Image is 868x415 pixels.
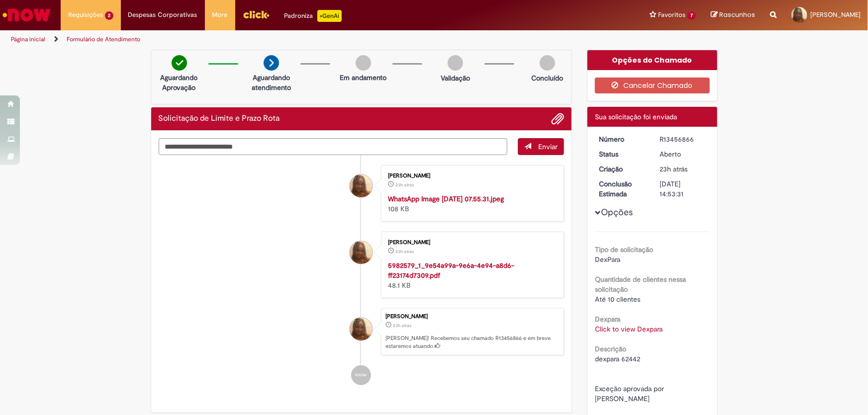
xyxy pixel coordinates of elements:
[388,194,504,203] a: WhatsApp Image [DATE] 07.55.31.jpeg
[660,179,706,199] div: [DATE] 14:53:31
[595,325,663,333] a: Click to view Dexpara
[395,249,414,254] time: 28/08/2025 10:52:08
[393,323,411,329] time: 28/08/2025 10:53:27
[595,295,640,304] span: Até 10 clientes
[595,78,710,93] button: Cancelar Chamado
[540,55,555,71] img: img-circle-grey.png
[159,155,565,396] ul: Histórico de tíquete
[660,149,706,159] div: Aberto
[810,10,861,19] span: [PERSON_NAME]
[356,55,371,71] img: img-circle-grey.png
[172,55,187,71] img: check-circle-green.png
[350,241,373,264] div: Maria Luiza Pereira Dos Santos
[155,73,203,92] p: Aguardando Aprovação
[388,260,554,290] div: 48.1 KB
[340,73,386,83] p: Em andamento
[660,165,688,173] time: 28/08/2025 10:53:27
[395,182,414,188] time: 28/08/2025 10:52:45
[591,164,653,174] dt: Criação
[128,10,197,20] span: Despesas Corporativas
[11,35,45,43] a: Página inicial
[243,7,270,22] img: click_logo_yellow_360x200.png
[212,10,228,20] span: More
[159,114,280,123] h2: Solicitação de Limite e Prazo Rota Histórico de tíquete
[159,308,565,356] li: Maria Luiza Pereira Dos Santos
[711,10,755,20] a: Rascunhos
[687,11,696,20] span: 7
[441,73,470,83] p: Validação
[719,10,755,19] span: Rascunhos
[350,318,373,340] div: Maria Luiza Pereira Dos Santos
[595,112,677,121] span: Sua solicitação foi enviada
[660,134,706,144] div: R13456866
[386,314,559,320] div: [PERSON_NAME]
[518,138,564,155] button: Enviar
[317,10,342,22] p: +GenAi
[395,182,414,188] span: 23h atrás
[68,10,103,20] span: Requisições
[386,334,559,350] p: [PERSON_NAME]! Recebemos seu chamado R13456866 e em breve estaremos atuando.
[591,134,653,144] dt: Número
[247,73,295,92] p: Aguardando atendimento
[105,11,113,20] span: 2
[1,5,52,25] img: ServiceNow
[595,245,653,254] b: Tipo de solicitação
[264,55,279,71] img: arrow-next.png
[7,30,571,49] ul: Trilhas de página
[595,315,620,324] b: Dexpara
[660,165,688,173] span: 23h atrás
[285,10,342,22] div: Padroniza
[595,344,626,353] b: Descrição
[551,112,564,125] button: Adicionar anexos
[531,73,563,83] p: Concluído
[67,35,140,43] a: Formulário de Atendimento
[388,261,514,280] a: 5982579_1_9e54a99a-9e6a-4e94-a8d6-ff23174d7309.pdf
[393,323,411,329] span: 23h atrás
[395,249,414,254] span: 23h atrás
[350,174,373,197] div: Maria Luiza Pereira Dos Santos
[388,240,554,246] div: [PERSON_NAME]
[388,173,554,179] div: [PERSON_NAME]
[587,50,717,70] div: Opções do Chamado
[595,255,620,264] span: DexPara
[658,10,685,20] span: Favoritos
[388,194,554,214] div: 108 KB
[591,149,653,159] dt: Status
[448,55,463,71] img: img-circle-grey.png
[159,138,508,155] textarea: Digite sua mensagem aqui...
[591,179,653,199] dt: Conclusão Estimada
[538,142,558,151] span: Enviar
[660,164,706,174] div: 28/08/2025 10:53:27
[595,354,666,403] span: dexpara 62442 Exceção aprovada por [PERSON_NAME]
[595,275,686,294] b: Quantidade de clientes nessa solicitação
